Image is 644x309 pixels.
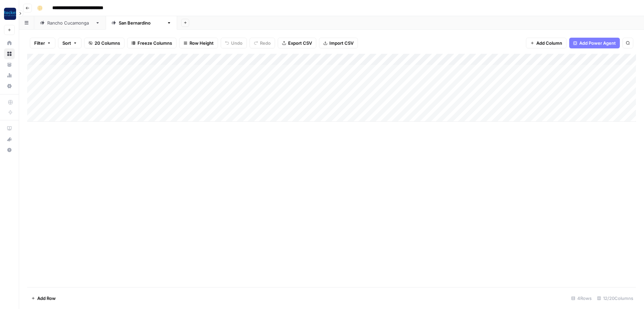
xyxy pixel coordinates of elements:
button: Add Row [27,293,60,304]
span: Undo [231,40,243,46]
button: Workspace: Rocket Pilots [4,5,15,22]
button: Export CSV [278,38,316,48]
button: Help + Support [4,145,15,155]
button: Import CSV [319,38,358,48]
button: 20 Columns [84,38,124,48]
span: Import CSV [329,40,354,46]
span: Row Height [190,40,214,46]
span: Export CSV [288,40,312,46]
span: Add Row [37,295,56,302]
button: Sort [58,38,82,48]
a: [GEOGRAPHIC_DATA] [34,16,106,30]
a: Browse [4,48,15,59]
a: Your Data [4,59,15,70]
span: Redo [260,40,271,46]
button: What's new? [4,134,15,145]
span: Filter [34,40,45,46]
button: Undo [221,38,247,48]
button: Add Column [526,38,567,48]
span: Sort [62,40,71,46]
span: Add Column [536,40,562,46]
span: Freeze Columns [138,40,172,46]
div: 4 Rows [569,293,594,304]
a: Settings [4,81,15,91]
div: 12/20 Columns [594,293,636,304]
a: [GEOGRAPHIC_DATA] [106,16,177,30]
div: [GEOGRAPHIC_DATA] [47,20,93,26]
div: What's new? [4,134,14,144]
button: Redo [250,38,275,48]
div: [GEOGRAPHIC_DATA] [119,20,164,26]
button: Filter [30,38,55,48]
button: Add Power Agent [569,38,620,48]
span: Add Power Agent [579,40,616,46]
a: Home [4,38,15,48]
button: Row Height [179,38,218,48]
a: Usage [4,70,15,81]
span: 20 Columns [95,40,120,46]
img: Rocket Pilots Logo [4,8,16,20]
a: AirOps Academy [4,123,15,134]
button: Freeze Columns [127,38,176,48]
